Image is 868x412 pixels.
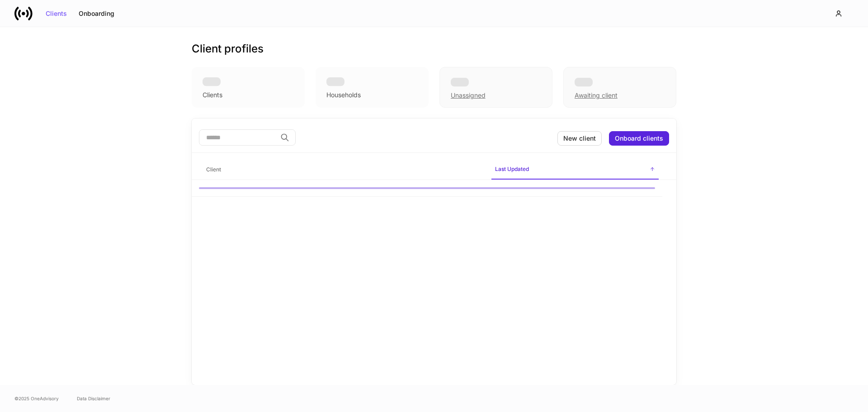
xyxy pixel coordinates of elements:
h6: Last Updated [495,165,529,173]
button: New client [557,131,602,146]
div: New client [563,135,596,142]
div: Awaiting client [563,67,676,108]
div: Onboard clients [615,135,663,142]
div: Households [326,90,361,99]
button: Onboarding [73,6,120,21]
button: Clients [40,6,73,21]
span: © 2025 OneAdvisory [14,395,59,402]
h3: Client profiles [192,42,264,56]
div: Awaiting client [575,91,618,100]
div: Unassigned [439,67,552,108]
span: Client [203,161,484,179]
div: Clients [46,10,67,17]
button: Onboard clients [609,131,669,146]
div: Clients [203,90,222,99]
div: Onboarding [79,10,114,17]
div: Unassigned [451,91,486,100]
h6: Client [206,165,221,174]
a: Data Disclaimer [77,395,110,402]
span: Last Updated [491,160,659,180]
